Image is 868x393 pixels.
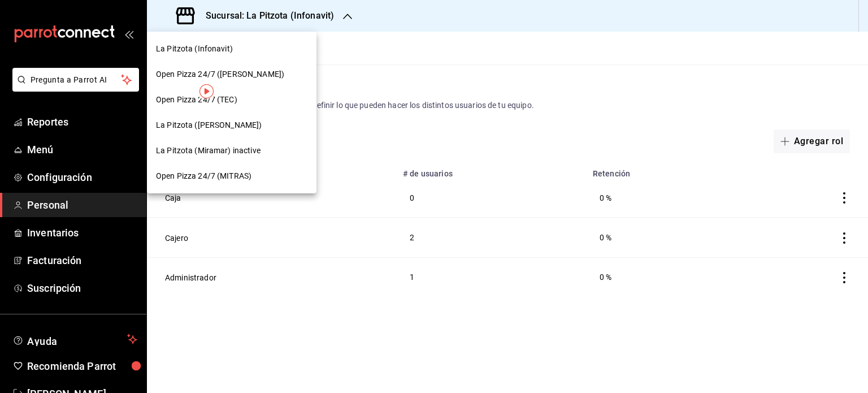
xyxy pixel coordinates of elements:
[199,84,214,98] img: Tooltip marker
[156,94,237,106] span: Open Pizza 24/7 (TEC)
[147,62,316,87] div: Open Pizza 24/7 ([PERSON_NAME])
[156,145,261,157] span: La Pitzota (Miramar) inactive
[147,113,316,138] div: La Pitzota ([PERSON_NAME])
[147,138,316,163] div: La Pitzota (Miramar) inactive
[156,68,284,80] span: Open Pizza 24/7 ([PERSON_NAME])
[147,36,316,62] div: La Pitzota (Infonavit)
[147,163,316,189] div: Open Pizza 24/7 (MITRAS)
[156,119,262,131] span: La Pitzota ([PERSON_NAME])
[147,87,316,113] div: Open Pizza 24/7 (TEC)
[156,43,233,55] span: La Pitzota (Infonavit)
[156,170,251,182] span: Open Pizza 24/7 (MITRAS)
